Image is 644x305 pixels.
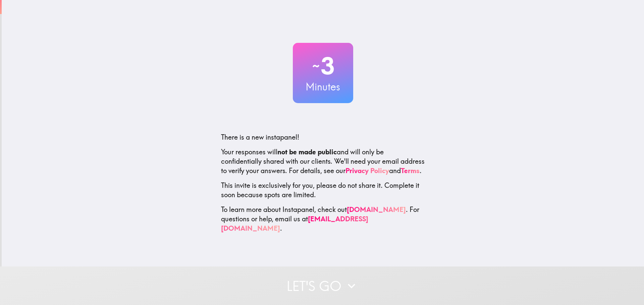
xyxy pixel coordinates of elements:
[345,166,389,175] a: Privacy Policy
[221,205,425,233] p: To learn more about Instapanel, check out . For questions or help, email us at .
[221,147,425,175] p: Your responses will and will only be confidentially shared with our clients. We'll need your emai...
[293,80,353,94] h3: Minutes
[221,215,368,232] a: [EMAIL_ADDRESS][DOMAIN_NAME]
[293,52,353,80] h2: 3
[277,148,337,156] b: not be made public
[401,166,420,175] a: Terms
[347,205,406,214] a: [DOMAIN_NAME]
[311,56,321,76] span: ~
[221,181,425,200] p: This invite is exclusively for you, please do not share it. Complete it soon because spots are li...
[221,133,299,141] span: There is a new instapanel!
